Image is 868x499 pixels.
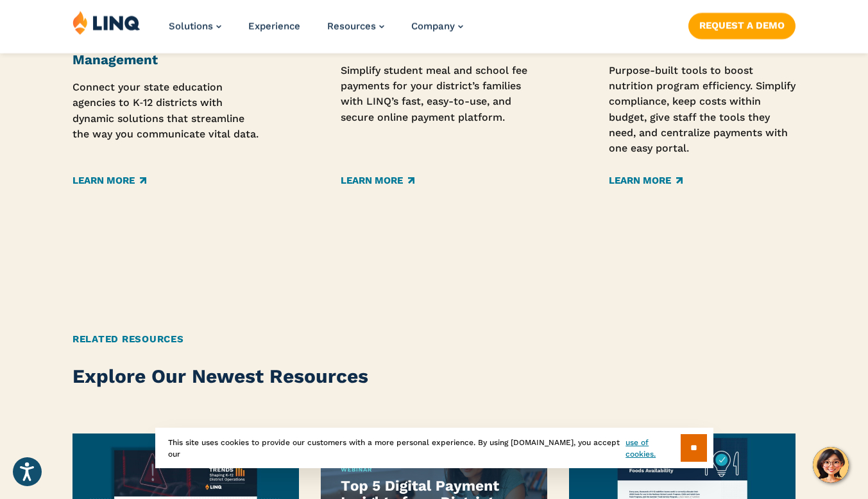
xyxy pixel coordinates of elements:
[341,63,527,157] p: Simplify student meal and school fee payments for your district’s families with LINQ’s fast, easy...
[341,174,414,188] a: Learn More
[688,10,796,39] nav: Button Navigation
[609,63,796,157] p: Purpose-built tools to boost nutrition program efficiency. Simplify compliance, keep costs within...
[155,428,713,468] div: This site uses cookies to provide our customers with a more personal experience. By using [DOMAIN...
[248,21,300,32] a: Experience
[327,21,376,32] span: Resources
[411,21,455,32] span: Company
[72,10,140,35] img: LINQ | K‑12 Software
[411,21,463,32] a: Company
[609,174,683,188] a: Learn More
[169,21,213,32] span: Solutions
[72,174,146,188] a: Learn More
[688,13,796,39] a: Request a Demo
[72,80,259,156] p: Connect your state education agencies to K‑12 districts with dynamic solutions that streamline th...
[169,21,221,32] a: Solutions
[813,447,849,483] button: Hello, have a question? Let’s chat.
[169,10,463,53] nav: Primary Navigation
[72,365,368,387] strong: Explore Our Newest Resources
[625,437,680,460] a: use of cookies.
[327,21,384,32] a: Resources
[72,35,230,67] strong: State Education Agency Management
[72,332,796,347] h2: Related Resources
